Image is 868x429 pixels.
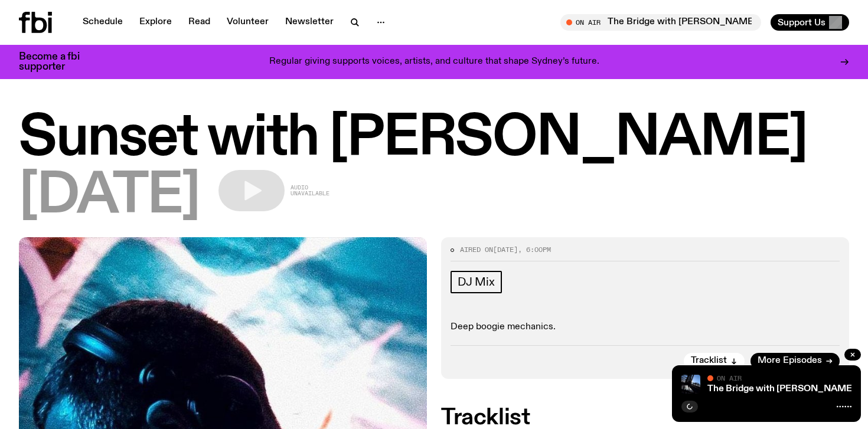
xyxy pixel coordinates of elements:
p: Regular giving supports voices, artists, and culture that shape Sydney’s future. [269,57,599,67]
span: Tracklist [691,356,727,365]
a: The Bridge with [PERSON_NAME] [707,384,855,394]
h3: Become a fbi supporter [19,52,94,72]
h1: Sunset with [PERSON_NAME] [19,112,849,165]
p: Deep boogie mechanics. [451,322,840,333]
span: DJ Mix [458,276,495,289]
h2: Tracklist [441,407,849,428]
a: Volunteer [220,14,276,31]
a: DJ Mix [451,271,502,293]
span: [DATE] [19,170,200,223]
span: Support Us [778,17,825,28]
span: Audio unavailable [291,185,329,197]
a: Explore [132,14,179,31]
span: On Air [717,374,742,382]
button: Support Us [771,14,849,31]
span: [DATE] [493,245,518,254]
a: Newsletter [278,14,341,31]
button: On AirThe Bridge with [PERSON_NAME] [560,14,761,31]
a: Schedule [76,14,130,31]
a: Read [181,14,217,31]
img: People climb Sydney's Harbour Bridge [681,375,700,394]
button: Tracklist [684,353,745,369]
a: More Episodes [750,353,840,369]
span: , 6:00pm [518,245,551,254]
span: More Episodes [758,356,822,365]
span: Aired on [460,245,493,254]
